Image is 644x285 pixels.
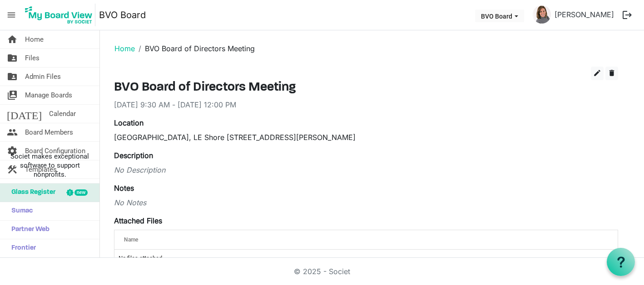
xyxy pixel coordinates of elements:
img: MnC5V0f8bXlevx3ztyDwGpUB7uCjngHDRxSkcSC0fSnSlpV2VjP-Il6Yf9OZy13_Vasq3byDuyXCHgM4Kz_e5g_thumb.png [533,5,551,24]
span: home [7,30,18,48]
span: menu [3,6,20,24]
span: folder_shared [7,68,18,86]
td: No files attached [114,250,618,267]
span: people [7,123,18,141]
span: Frontier [7,239,36,257]
img: My Board View Logo [22,4,95,26]
a: BVO Board [99,6,146,24]
div: [GEOGRAPHIC_DATA], LE Shore [STREET_ADDRESS][PERSON_NAME] [114,132,618,143]
div: [DATE] 9:30 AM - [DATE] 12:00 PM [114,99,618,110]
label: Notes [114,183,134,193]
span: Board Configuration [25,142,85,160]
span: settings [7,142,18,160]
span: delete [608,69,616,77]
span: Glass Register [7,184,55,202]
button: BVO Board dropdownbutton [475,10,524,22]
span: folder_shared [7,49,18,67]
span: Manage Boards [25,86,72,104]
span: Name [124,237,138,243]
span: Board Members [25,123,73,141]
label: Location [114,117,144,128]
button: logout [618,5,637,24]
button: edit [591,67,604,80]
span: Sumac [7,202,33,220]
span: edit [593,69,601,77]
span: switch_account [7,86,18,104]
a: My Board View Logo [22,4,99,26]
button: delete [605,67,618,80]
div: new [74,189,88,196]
span: Calendar [49,105,76,123]
span: Admin Files [25,68,61,86]
span: Files [25,49,40,67]
span: Home [25,30,44,48]
li: BVO Board of Directors Meeting [135,43,255,54]
div: No Description [114,164,618,175]
label: Description [114,150,153,161]
span: Societ makes exceptional software to support nonprofits. [4,152,95,179]
a: © 2025 - Societ [294,267,350,276]
label: Attached Files [114,215,162,226]
a: [PERSON_NAME] [551,5,618,24]
a: Home [114,44,135,53]
div: No Notes [114,197,618,208]
span: [DATE] [7,105,42,123]
h3: BVO Board of Directors Meeting [114,80,618,96]
span: Partner Web [7,221,50,239]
